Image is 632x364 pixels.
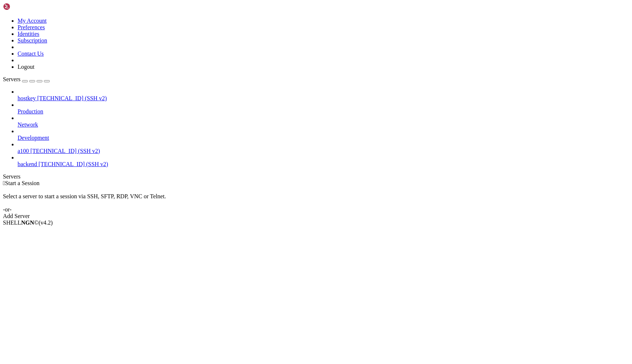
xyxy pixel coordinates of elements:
[18,95,36,101] span: hostkey
[18,135,629,141] a: Development
[18,148,29,154] span: a100
[18,141,629,154] li: a100 [TECHNICAL_ID] (SSH v2)
[5,180,39,186] span: Start a Session
[21,219,34,226] b: NGN
[3,219,53,226] span: SHELL ©
[30,148,100,154] span: [TECHNICAL_ID] (SSH v2)
[18,148,629,154] a: a100 [TECHNICAL_ID] (SSH v2)
[38,161,108,167] span: [TECHNICAL_ID] (SSH v2)
[18,154,629,168] li: backend [TECHNICAL_ID] (SSH v2)
[18,18,47,24] a: My Account
[18,121,629,128] a: Network
[18,31,39,37] a: Identities
[18,37,47,44] a: Subscription
[3,173,629,180] div: Servers
[18,161,37,167] span: backend
[18,102,629,115] li: Production
[18,121,38,128] span: Network
[18,95,629,102] a: hostkey [TECHNICAL_ID] (SSH v2)
[18,135,49,141] span: Development
[3,187,629,213] div: Select a server to start a session via SSH, SFTP, RDP, VNC or Telnet. -or-
[3,76,20,82] span: Servers
[18,108,629,115] a: Production
[18,24,45,30] a: Preferences
[18,50,44,57] a: Contact Us
[18,89,629,102] li: hostkey [TECHNICAL_ID] (SSH v2)
[3,180,5,186] span: 
[39,219,53,226] span: 4.2.0
[3,76,50,82] a: Servers
[18,64,34,70] a: Logout
[3,213,629,219] div: Add Server
[18,108,43,115] span: Production
[18,161,629,168] a: backend [TECHNICAL_ID] (SSH v2)
[37,95,107,101] span: [TECHNICAL_ID] (SSH v2)
[3,3,45,10] img: Shellngn
[18,115,629,128] li: Network
[18,128,629,141] li: Development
